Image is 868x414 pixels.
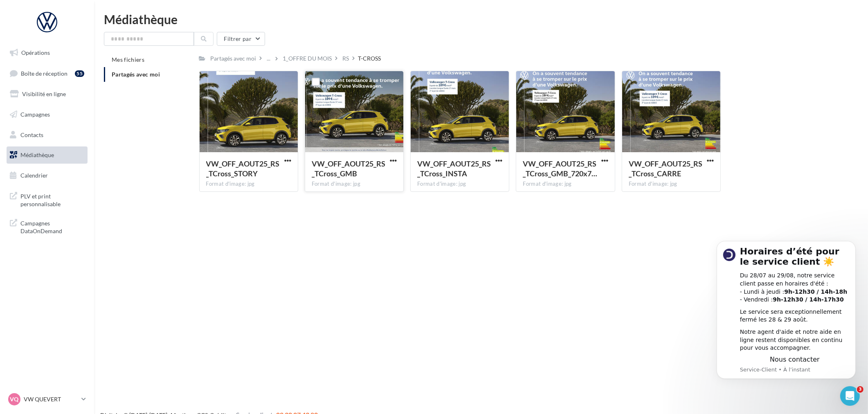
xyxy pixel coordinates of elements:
div: RS [343,54,349,63]
span: VW_OFF_AOUT25_RS_TCross_INSTA [417,159,491,178]
span: VW_OFF_AOUT25_RS_TCross_GMB [312,159,385,178]
a: Médiathèque [5,146,89,164]
a: Calendrier [5,167,89,184]
span: Visibilité en ligne [22,90,66,97]
span: Contacts [20,131,43,138]
button: Filtrer par [217,32,265,46]
span: Mes fichiers [112,56,144,63]
a: Campagnes [5,106,89,123]
span: Campagnes DataOnDemand [20,218,84,235]
div: 55 [75,70,84,77]
span: Partagés avec moi [112,71,160,78]
a: PLV et print personnalisable [5,187,89,211]
span: Campagnes [20,111,50,118]
span: VW_OFF_AOUT25_RS_TCross_CARRE [629,159,702,178]
iframe: Intercom live chat [840,386,860,406]
div: Format d'image: jpg [312,180,397,188]
span: VQ [10,395,19,403]
a: VQ VW QUEVERT [7,391,88,407]
a: Visibilité en ligne [5,85,89,103]
div: Partagés avec moi [211,54,256,63]
span: PLV et print personnalisable [20,191,84,208]
div: 1_OFFRE DU MOIS [283,54,332,63]
div: Format d'image: jpg [523,180,608,188]
span: Médiathèque [20,151,54,158]
div: Format d'image: jpg [417,180,502,188]
a: Boîte de réception55 [5,65,89,82]
div: Format d'image: jpg [206,180,291,188]
a: Opérations [5,44,89,61]
div: Médiathèque [104,13,858,25]
span: VW_OFF_AOUT25_RS_TCross_STORY [206,159,280,178]
span: Opérations [21,49,50,56]
span: Calendrier [20,172,48,179]
a: Campagnes DataOnDemand [5,214,89,239]
div: T-CROSS [358,54,381,63]
div: ... [265,53,272,64]
div: Format d'image: jpg [629,180,714,188]
p: VW QUEVERT [24,395,78,403]
iframe: Intercom notifications message [704,229,868,392]
span: VW_OFF_AOUT25_RS_TCross_GMB_720x720px.jpg [523,159,597,178]
span: 3 [857,386,864,393]
span: Boîte de réception [21,70,67,76]
a: Contacts [5,126,89,144]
